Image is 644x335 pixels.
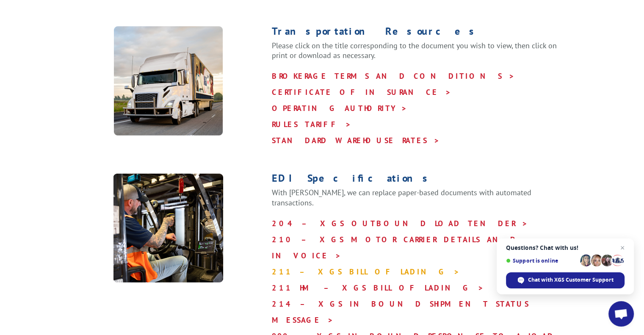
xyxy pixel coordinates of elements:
span: Support is online [506,257,577,264]
a: 211 HM – XGS BILL OF LADING > [272,283,484,293]
div: Open chat [608,301,634,327]
span: Close chat [617,243,627,253]
img: XpressGlobal_Resources [113,26,223,136]
a: OPERATING AUTHORITY > [272,103,407,113]
a: STANDARD WAREHOUSE RATES > [272,136,440,145]
a: 204 – XGS OUTBOUND LOAD TENDER > [272,219,528,228]
h1: Transportation Resources [272,26,573,41]
a: BROKERAGE TERMS AND CONDITIONS > [272,71,515,81]
span: Chat with XGS Customer Support [528,276,614,284]
p: With [PERSON_NAME], we can replace paper-based documents with automated transactions. [272,188,573,216]
a: CERTIFICATE OF INSURANCE > [272,87,451,97]
a: 214 – XGS INBOUND SHIPMENT STATUS MESSAGE > [272,299,529,325]
p: Please click on the title corresponding to the document you wish to view, then click on print or ... [272,41,573,69]
a: 210 – XGS MOTOR CARRIER DETAILS AND INVOICE > [272,235,517,260]
img: XpressGlobalSystems_Resources_EDI [113,173,223,283]
a: RULES TARIFF > [272,119,351,129]
h1: EDI Specifications [272,173,573,188]
div: Chat with XGS Customer Support [506,272,625,288]
span: Questions? Chat with us! [506,244,625,251]
a: 211 – XGS BILL OF LADING > [272,267,460,277]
